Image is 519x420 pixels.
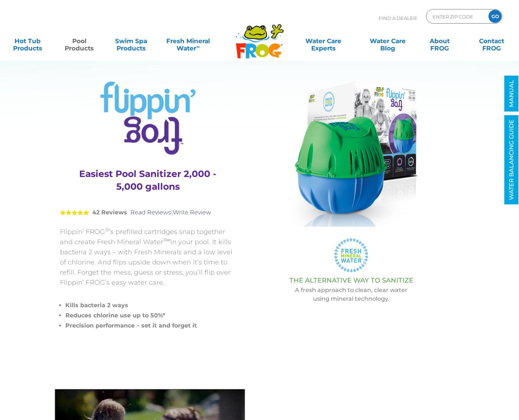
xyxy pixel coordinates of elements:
[379,9,417,27] p: Find A Dealer
[232,15,288,59] img: Frog Products Logo
[368,34,408,48] a: Water CareBlog
[60,198,236,227] div: |
[471,34,512,48] a: ContactFROG
[254,277,449,284] h3: THE ALTERNATIVE WAY TO SANITIZE
[163,237,171,243] sup: ®∞
[284,82,418,227] img: Flippin' FROG product in front of packaging
[111,34,151,48] a: Swim SpaProducts
[69,168,227,193] h3: Easiest Pool Sanitizer 2,000 - 5,000 gallons
[488,10,502,23] input: GO
[419,34,460,48] a: AboutFROG
[65,300,236,310] li: Kills bacteria 2 ways
[504,115,519,205] a: WATER BALANCING GUIDE
[105,227,109,232] sup: ®
[59,34,100,48] a: PoolProducts
[65,310,236,321] li: Reduces chlorine use up to 50%*
[100,82,196,155] img: Product Logo
[130,209,171,216] a: Read Reviews
[92,209,127,216] strong: 42 Reviews
[291,34,356,48] a: Water CareExperts
[163,34,214,48] a: Fresh MineralWater∞
[504,76,519,112] a: MANUAL
[196,44,199,49] sup: ∞
[65,321,236,331] li: Precision performance – set it and forget it
[254,286,449,303] p: A fresh approach to clean, clear water using mineral technology.
[60,227,236,288] p: Flippin’ FROG ’s prefilled cartridges snap together and create Fresh Mineral Water in your pool. ...
[7,34,48,48] a: Hot TubProducts
[173,209,211,216] a: Write Review
[60,210,89,215] span: 5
